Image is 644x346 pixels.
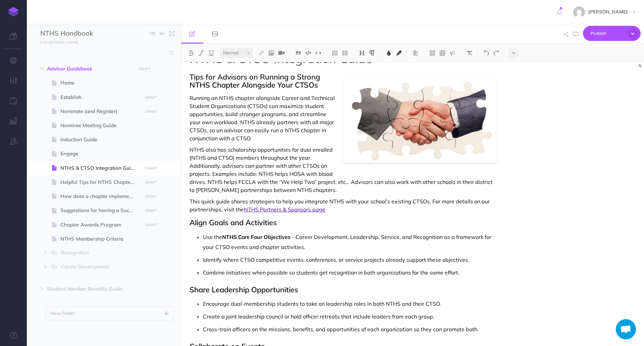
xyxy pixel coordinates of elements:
[203,269,460,276] span: Combine initiatives when possible so students get recognition in both organizations for the same ...
[145,208,157,213] small: DRAFT
[583,26,641,41] button: Publish
[143,94,160,101] button: DRAFT
[60,121,141,130] span: Nominee Meeting Guide
[60,235,141,243] span: NTHS Membership Criteria
[203,234,222,240] span: Use the
[145,109,157,114] small: DRAFT
[359,50,365,56] img: Headings dropdown button
[203,256,469,263] span: Identify where CTSO competitive events, conferences, or service projects already support these ob...
[60,206,141,214] span: Suggestions for having a Successful Chapter
[483,50,489,56] img: Undo
[369,50,375,56] img: Paragraph button
[198,50,204,56] img: Italic button
[145,223,157,227] small: DRAFT
[208,50,214,56] img: Underline button
[139,67,151,71] small: DRAFT
[190,198,491,213] span: This quick guide shares strategies to help you integrate NTHS with your school’s existing CTSOs. ...
[47,65,132,73] span: Advisor Guidebook
[145,180,157,185] small: DRAFT
[60,221,141,229] span: Chapter Awards Program
[143,207,160,214] button: DRAFT
[573,6,585,18] img: e15ca27c081d2886606c458bc858b488.jpg
[143,164,160,172] button: DRAFT
[60,107,141,115] span: Nominate (and Register)
[305,50,311,55] img: Code block button
[278,50,284,56] img: Add video button
[40,47,165,59] input: Search
[60,192,141,200] span: How does a chapter implement the Core Four Objectives?
[203,313,434,320] span: Create a joint leadership council or hold officer retreats that include leaders from each group.
[342,50,348,56] img: Unordered list button
[8,7,18,16] img: logo-mark.svg
[145,194,157,199] small: DRAFT
[143,108,160,115] button: DRAFT
[45,306,174,320] button: New folder
[136,65,153,73] button: DRAFT
[591,28,624,39] span: Publish
[332,50,338,56] img: Ordered list button
[439,50,445,56] img: Create table button
[40,40,78,45] small: [URL][DOMAIN_NAME]
[244,206,325,213] a: NTHS Partners & Sponsors page
[61,263,130,271] span: Career Development
[190,218,277,227] span: Align Goals and Activities
[145,95,157,100] small: DRAFT
[222,234,290,240] span: NTHS Core Four Objectives
[60,178,141,186] span: Helpful Tips for NTHS Chapter Officers
[343,79,497,163] img: uaFMCrRP3yFzeHqj0U88.png
[40,29,119,39] input: Documentation Name
[190,285,298,294] span: Share Leadership Opportunities
[145,166,157,170] small: DRAFT
[386,50,392,56] img: Text color button
[413,50,419,56] img: Alignment dropdown menu button
[190,72,322,90] span: Tips for Advisors on Running a Strong NTHS Chapter Alongside Your CTSOs
[51,309,75,317] p: New folder
[616,319,636,339] a: Open chat
[60,164,141,172] span: NTHS & CTSO Integration Guide
[585,9,631,15] span: [PERSON_NAME]
[203,326,479,333] span: Cross-train officers on the missions, benefits, and opportunities of each organization so they ca...
[60,150,141,158] span: Engage
[315,50,321,55] img: Inline code button
[47,285,132,293] span: Student Member Benefits Guide
[190,146,494,193] span: NTHS also has scholarship opportunities for dual enrolled (NTHS and CTSO) members throughout the ...
[143,193,160,200] button: DRAFT
[190,95,336,142] span: Running an NTHS chapter alongside Career and Technical Student Organizations (CTSOs) can maximize...
[268,50,274,56] img: Add image button
[258,50,264,56] img: Link button
[27,39,85,45] a: [URL][DOMAIN_NAME]
[61,249,130,257] span: Recognition
[60,136,141,144] span: Induction Guide
[396,50,402,56] img: Text background color button
[466,50,472,56] img: Clear styles button
[143,179,160,186] button: DRAFT
[449,50,455,56] img: Callout dropdown menu button
[60,93,141,101] span: Establish
[188,50,194,56] img: Bold button
[203,300,441,307] span: Encourage dual-membership students to take on leadership roles in both NTHS and their CTSO.
[493,50,499,56] img: Redo
[295,50,301,56] img: Blockquote button
[203,234,493,250] span: - Career Development, Leadership, Service, and Recognition as a framework for your CTSO events an...
[143,221,160,229] button: DRAFT
[60,79,141,87] span: Home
